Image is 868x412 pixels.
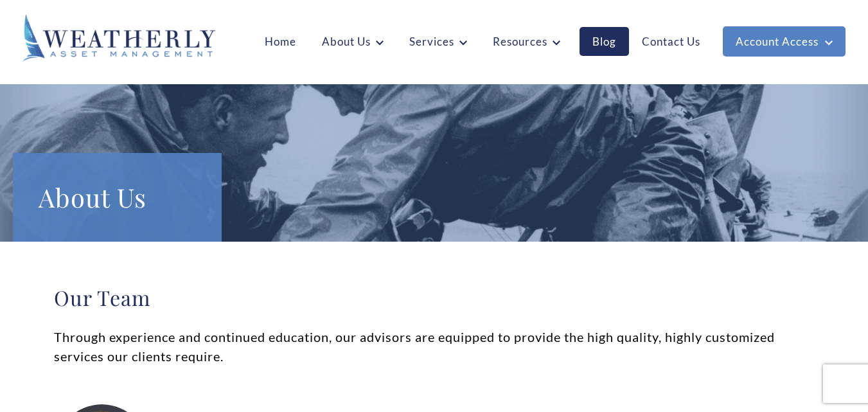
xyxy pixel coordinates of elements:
p: Through experience and continued education, our advisors are equipped to provide the high quality... [54,327,814,366]
a: Services [396,27,480,56]
a: Blog [580,27,629,56]
h1: About Us [39,179,196,216]
h2: Our Team [54,285,814,310]
a: Account Access [723,26,846,57]
a: Contact Us [629,27,713,56]
a: Home [252,27,309,56]
img: Weatherly [22,14,215,62]
a: About Us [309,27,396,56]
a: Resources [480,27,573,56]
